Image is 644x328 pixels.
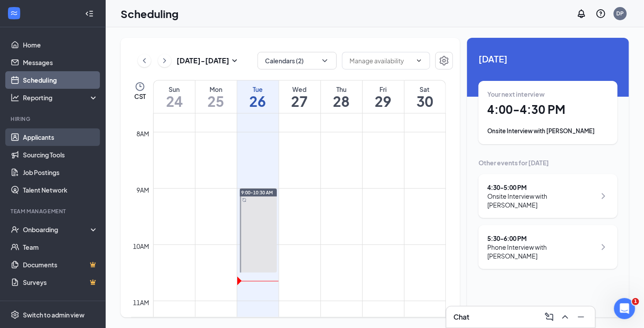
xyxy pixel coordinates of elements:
[195,80,237,113] a: August 25, 2025
[363,94,404,109] h1: 29
[405,80,446,113] a: August 30, 2025
[596,8,606,19] svg: QuestionInfo
[405,94,446,109] h1: 30
[11,93,19,102] svg: Analysis
[574,310,588,324] button: Minimize
[478,158,618,167] div: Other events for [DATE]
[23,36,98,54] a: Home
[134,92,146,101] span: CST
[576,312,586,322] svg: Minimize
[23,128,98,146] a: Applicants
[350,56,412,66] input: Manage availability
[177,56,229,66] h3: [DATE] - [DATE]
[135,129,151,138] div: 8am
[85,9,94,18] svg: Collapse
[11,208,96,215] div: Team Management
[320,56,329,65] svg: ChevronDown
[11,225,19,234] svg: UserCheck
[138,54,151,67] button: ChevronLeft
[135,81,145,92] svg: Clock
[140,55,149,66] svg: ChevronLeft
[242,198,247,202] svg: Sync
[279,80,320,113] a: August 27, 2025
[23,93,99,102] div: Reporting
[487,183,596,192] div: 4:30 - 5:00 PM
[405,85,446,94] div: Sat
[487,234,596,243] div: 5:30 - 6:00 PM
[321,80,362,113] a: August 28, 2025
[598,242,609,252] svg: ChevronRight
[435,52,453,69] button: Settings
[23,71,98,89] a: Scheduling
[23,146,98,164] a: Sourcing Tools
[237,94,279,109] h1: 26
[23,256,98,273] a: DocumentsCrown
[23,273,98,291] a: SurveysCrown
[132,298,151,307] div: 11am
[487,243,596,260] div: Phone Interview with [PERSON_NAME]
[229,55,240,66] svg: SmallChevronDown
[279,85,320,94] div: Wed
[321,85,362,94] div: Thu
[558,310,572,324] button: ChevronUp
[242,190,273,196] span: 9:00-10:30 AM
[617,10,624,17] div: DP
[195,85,237,94] div: Mon
[23,54,98,71] a: Messages
[158,54,171,67] button: ChevronRight
[478,52,618,66] span: [DATE]
[121,6,179,21] h1: Scheduling
[23,310,85,319] div: Switch to admin view
[487,102,609,117] h1: 4:00 - 4:30 PM
[23,164,98,181] a: Job Postings
[279,94,320,109] h1: 27
[487,90,609,98] div: Your next interview
[154,94,195,109] h1: 24
[237,80,279,113] a: August 26, 2025
[487,192,596,209] div: Onsite Interview with [PERSON_NAME]
[576,8,587,19] svg: Notifications
[11,115,96,123] div: Hiring
[23,225,91,234] div: Onboarding
[542,310,556,324] button: ComposeMessage
[453,312,469,322] h3: Chat
[10,9,18,18] svg: WorkstreamLogo
[11,310,19,319] svg: Settings
[135,185,151,195] div: 9am
[614,298,635,319] iframe: Intercom live chat
[363,85,404,94] div: Fri
[632,298,639,305] span: 1
[258,52,337,69] button: Calendars (2)ChevronDown
[598,191,609,201] svg: ChevronRight
[237,85,279,94] div: Tue
[560,312,570,322] svg: ChevronUp
[23,181,98,199] a: Talent Network
[160,55,169,66] svg: ChevronRight
[132,241,151,251] div: 10am
[195,94,237,109] h1: 25
[544,312,555,322] svg: ComposeMessage
[439,55,449,66] svg: Settings
[363,80,404,113] a: August 29, 2025
[154,85,195,94] div: Sun
[416,57,423,64] svg: ChevronDown
[154,80,195,113] a: August 24, 2025
[487,127,609,135] div: Onsite Interview with [PERSON_NAME]
[23,238,98,256] a: Team
[321,94,362,109] h1: 28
